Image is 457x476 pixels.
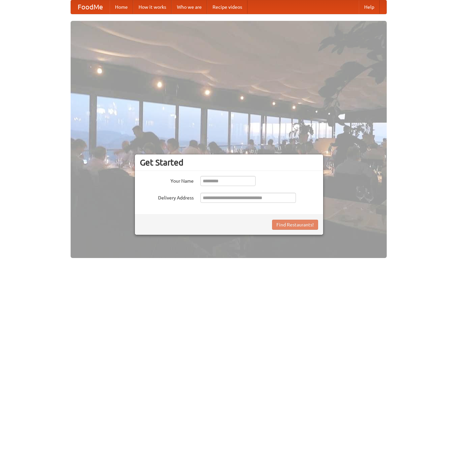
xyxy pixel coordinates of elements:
[172,0,207,14] a: Who we are
[71,0,110,14] a: FoodMe
[140,176,194,184] label: Your Name
[140,193,194,201] label: Delivery Address
[133,0,172,14] a: How it works
[110,0,133,14] a: Home
[140,157,318,168] h3: Get Started
[272,220,318,230] button: Find Restaurants!
[207,0,247,14] a: Recipe videos
[359,0,380,14] a: Help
